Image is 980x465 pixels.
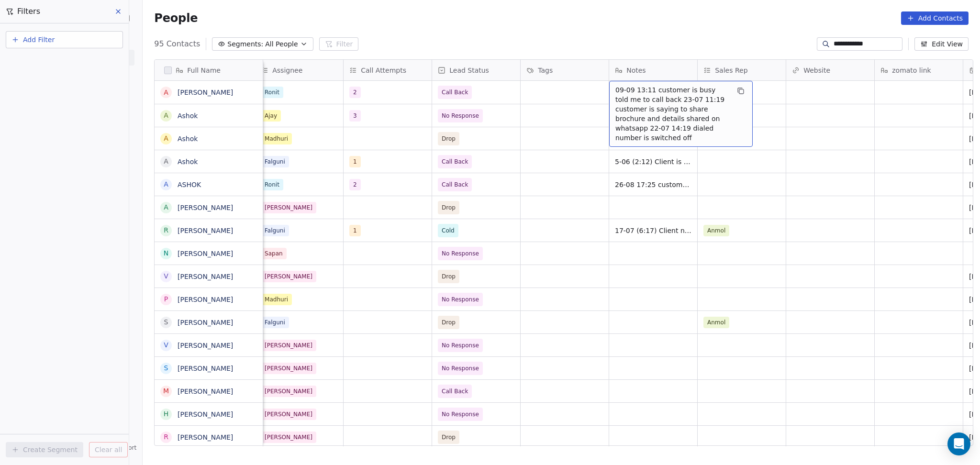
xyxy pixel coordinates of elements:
a: [PERSON_NAME] [178,227,233,234]
span: Drop [442,272,456,281]
span: 2 [349,87,361,98]
span: Ronit [261,87,283,98]
a: [PERSON_NAME] [178,273,233,280]
div: Open Intercom Messenger [947,432,970,455]
div: H [164,409,169,419]
a: Ashok [178,158,198,166]
div: S [164,363,168,373]
span: 95 Contacts [154,38,200,50]
span: 09-09 13:11 customer is busy told me to call back 23-07 11:19 customer is saying to share brochur... [615,85,729,143]
span: [PERSON_NAME] [261,432,316,443]
span: Segments: [227,39,263,49]
span: Assignee [272,66,302,75]
div: V [164,271,168,281]
span: zomato link [892,66,931,75]
span: Call Back [442,387,468,396]
span: Drop [442,134,456,144]
div: A [164,133,168,144]
div: A [164,111,168,121]
div: N [164,248,168,258]
span: No Response [442,111,479,121]
div: M [163,386,169,396]
span: Falguni [261,225,289,236]
a: [PERSON_NAME] [178,296,233,303]
span: All People [265,39,298,49]
a: [PERSON_NAME] [178,410,233,418]
span: Call Back [442,180,468,189]
div: grid [155,81,263,446]
a: [PERSON_NAME] [178,319,233,326]
a: [PERSON_NAME] [178,387,233,395]
a: Ashok [178,135,198,143]
span: Tags [538,66,553,75]
span: Drop [442,203,456,212]
div: zomato link [875,60,963,80]
div: A [164,179,168,189]
span: 3 [349,110,361,122]
div: Tags [521,60,609,80]
span: Anmol [703,317,729,328]
span: Anmol [703,225,729,236]
span: Falguni [261,317,289,328]
span: Call Back [442,157,468,166]
a: [PERSON_NAME] [178,365,233,372]
div: P [164,294,168,304]
div: A [164,202,168,212]
button: Add Contacts [901,11,969,25]
div: A [164,156,168,166]
span: Madhuri [261,294,292,305]
span: Falguni [261,156,289,167]
span: 1 [349,156,361,167]
a: [PERSON_NAME] [178,250,233,257]
a: [PERSON_NAME] [178,342,233,349]
span: 17-07 (6:17) Client number does not exist [615,226,691,235]
button: Edit View [914,37,969,51]
span: Call Back [442,88,468,97]
span: No Response [442,249,479,258]
span: [PERSON_NAME] [261,409,316,420]
span: Drop [442,432,456,442]
a: ASHOK [178,181,201,188]
div: r [164,432,168,442]
span: People [154,11,198,25]
span: Website [803,66,830,75]
span: [PERSON_NAME] [261,202,316,213]
span: Madhuri [261,133,292,144]
span: Ajay [261,110,281,122]
div: Notes [609,60,697,80]
span: [PERSON_NAME] [261,386,316,397]
span: Notes [626,66,646,75]
div: A [164,88,168,98]
span: 2 [349,179,361,190]
span: No Response [442,341,479,350]
span: 26-08 17:25 customer is busy details shared 30-07 10:46 customer didnt pickup the call details sh... [615,180,691,189]
span: Ronit [261,179,283,190]
div: Website [786,60,874,80]
a: [PERSON_NAME] [178,204,233,211]
div: R [164,225,168,235]
a: [PERSON_NAME] [178,89,233,96]
div: Lead Status [432,60,520,80]
span: [PERSON_NAME] [261,363,316,374]
span: Sales Rep [715,66,747,75]
span: No Response [442,295,479,304]
span: Lead Status [449,66,489,75]
span: 5-06 (2:12) Client is busy need to send details on whatsapp and then he will call me back [615,157,691,166]
a: Ashok [178,112,198,120]
div: V [164,340,168,350]
span: No Response [442,410,479,419]
button: Filter [319,37,359,51]
span: Full Name [187,66,221,75]
a: [PERSON_NAME] [178,433,233,441]
div: Full Name [155,60,263,80]
span: [PERSON_NAME] [261,271,316,282]
span: 1 [349,225,361,236]
span: Sapan [261,248,287,259]
div: Call Attempts [344,60,432,80]
div: Assignee [255,60,343,80]
span: Cold [442,226,455,235]
span: [PERSON_NAME] [261,340,316,351]
span: Drop [442,318,456,327]
div: S [164,317,168,327]
span: Call Attempts [361,66,406,75]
